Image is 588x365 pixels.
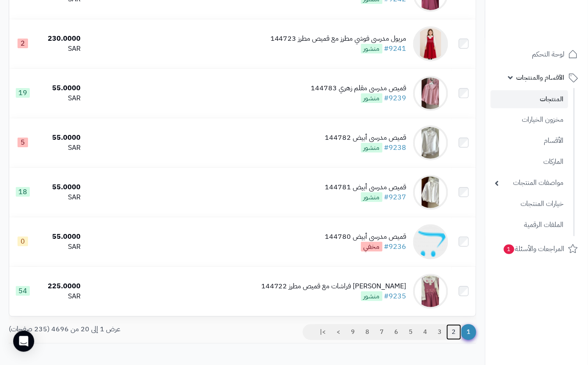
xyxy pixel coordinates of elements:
a: 9 [345,324,360,340]
a: 2 [446,324,461,340]
img: قميص مدرسي أبيض 144782 [413,125,448,160]
div: 230.0000 [40,34,81,44]
span: منشور [361,93,383,103]
a: #9238 [384,142,407,153]
div: 55.0000 [40,232,81,242]
a: 3 [432,324,447,340]
div: قميص مدرسي أبيض 144780 [325,232,407,242]
a: #9241 [384,43,407,54]
a: 5 [403,324,418,340]
span: المراجعات والأسئلة [503,243,565,255]
img: logo-2.png [528,22,580,40]
div: Open Intercom Messenger [13,331,34,352]
img: مريول مدرسي فوشي مطرز مع قميص مطرز 144723 [413,26,448,61]
a: #9237 [384,192,407,202]
span: الأقسام والمنتجات [517,71,565,84]
div: 55.0000 [40,133,81,143]
span: منشور [361,291,383,301]
a: الماركات [491,152,568,171]
span: 19 [16,88,30,98]
span: 1 [504,245,514,254]
a: #9239 [384,93,407,103]
span: 0 [18,237,28,246]
img: مريول مدرسي وردي مطرز فراشات مع قميص مطرز 144722 [413,274,448,309]
div: SAR [40,44,81,54]
a: >| [314,324,331,340]
a: 8 [360,324,375,340]
img: قميص مدرسي أبيض 144781 [413,175,448,210]
div: 55.0000 [40,83,81,93]
a: المراجعات والأسئلة1 [491,238,583,259]
a: > [331,324,346,340]
div: SAR [40,93,81,103]
a: مخزون الخيارات [491,110,568,129]
span: منشور [361,143,383,152]
div: مريول مدرسي فوشي مطرز مع قميص مطرز 144723 [270,34,407,44]
div: SAR [40,192,81,202]
div: SAR [40,242,81,252]
div: عرض 1 إلى 20 من 4696 (235 صفحات) [2,324,243,334]
span: 2 [18,39,28,48]
div: قميص مدرسي أبيض 144782 [325,133,407,143]
a: #9236 [384,241,407,252]
a: #9235 [384,291,407,301]
span: منشور [361,192,383,202]
a: الملفات الرقمية [491,216,568,234]
a: 4 [418,324,432,340]
a: مواصفات المنتجات [491,174,568,192]
a: خيارات المنتجات [491,195,568,213]
span: 54 [16,286,30,296]
div: 55.0000 [40,182,81,192]
a: الأقسام [491,131,568,150]
a: 6 [389,324,404,340]
span: مخفي [361,242,383,252]
span: لوحة التحكم [532,48,565,60]
span: 1 [461,324,476,340]
div: SAR [40,143,81,153]
img: قميص مدرسي أبيض 144780 [413,224,448,259]
div: 225.0000 [40,281,81,291]
a: المنتجات [491,90,568,108]
div: قميص مدرسي مقلم زهري 144783 [311,83,407,93]
div: [PERSON_NAME] فراشات مع قميص مطرز 144722 [261,281,407,291]
span: 18 [16,187,30,197]
span: 5 [18,138,28,147]
img: قميص مدرسي مقلم زهري 144783 [413,76,448,111]
a: 7 [374,324,389,340]
div: قميص مدرسي أبيض 144781 [325,182,407,192]
a: لوحة التحكم [491,44,583,65]
div: SAR [40,291,81,301]
span: منشور [361,44,383,53]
